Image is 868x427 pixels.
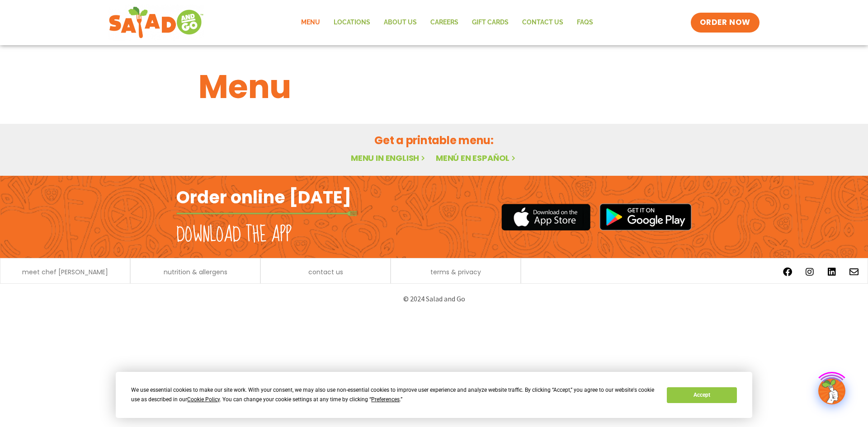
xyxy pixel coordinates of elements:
[187,396,220,403] span: Cookie Policy
[116,372,752,418] div: Cookie Consent Prompt
[691,13,759,33] a: ORDER NOW
[501,202,590,232] img: appstore
[351,152,427,164] a: Menu in English
[570,12,600,33] a: FAQs
[164,269,227,275] a: nutrition & allergens
[181,293,687,305] p: © 2024 Salad and Go
[377,12,424,33] a: About Us
[515,12,570,33] a: Contact Us
[436,152,517,164] a: Menú en español
[176,211,357,216] img: fork
[599,203,692,230] img: google_play
[700,17,750,28] span: ORDER NOW
[131,385,656,404] div: We use essential cookies to make our site work. With your consent, we may also use non-essential ...
[294,12,327,33] a: Menu
[198,132,670,148] h2: Get a printable menu:
[308,269,343,275] a: contact us
[198,62,670,111] h1: Menu
[22,269,108,275] a: meet chef [PERSON_NAME]
[108,5,204,41] img: new-SAG-logo-768×292
[371,396,400,403] span: Preferences
[327,12,377,33] a: Locations
[294,12,600,33] nav: Menu
[667,387,736,403] button: Accept
[176,222,292,248] h2: Download the app
[176,186,351,208] h2: Order online [DATE]
[465,12,515,33] a: GIFT CARDS
[430,269,481,275] a: terms & privacy
[424,12,465,33] a: Careers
